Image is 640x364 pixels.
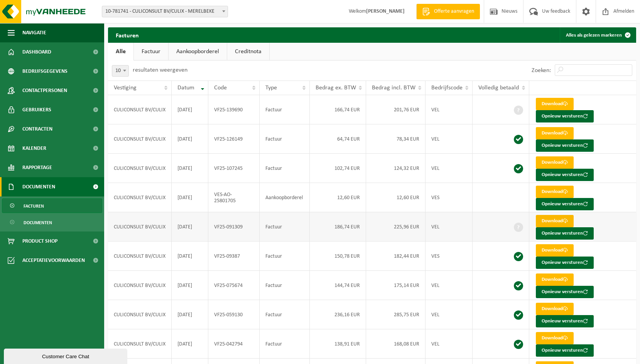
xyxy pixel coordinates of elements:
[172,124,208,154] td: [DATE]
[172,271,208,300] td: [DATE]
[366,8,405,14] strong: [PERSON_NAME]
[426,212,473,242] td: VEL
[227,43,269,60] a: Creditnota
[536,273,574,286] a: Download
[260,154,310,183] td: Factuur
[310,242,366,271] td: 150,78 EUR
[108,43,133,60] a: Alle
[22,23,46,42] span: Navigatie
[22,231,57,251] span: Product Shop
[536,257,594,269] button: Opnieuw versturen
[536,127,574,139] a: Download
[560,27,635,43] button: Alles als gelezen markeren
[24,199,44,213] span: Facturen
[260,95,310,124] td: Factuur
[177,85,194,91] span: Datum
[112,65,128,76] span: 10
[22,177,55,196] span: Documenten
[208,183,260,212] td: VES-AO-25801705
[260,183,310,212] td: Aankoopborderel
[108,329,172,359] td: CULICONSULT BV/CULIX
[536,286,594,298] button: Opnieuw versturen
[310,329,366,359] td: 138,91 EUR
[536,110,594,122] button: Opnieuw versturen
[426,154,473,183] td: VEL
[22,158,52,177] span: Rapportage
[208,329,260,359] td: VF25-042794
[366,212,426,242] td: 225,96 EUR
[114,85,137,91] span: Vestiging
[260,329,310,359] td: Factuur
[108,124,172,154] td: CULICONSULT BV/CULIX
[426,271,473,300] td: VEL
[265,85,277,91] span: Type
[208,212,260,242] td: VF25-091309
[172,242,208,271] td: [DATE]
[366,154,426,183] td: 124,32 EUR
[426,183,473,212] td: VES
[310,183,366,212] td: 12,60 EUR
[536,169,594,181] button: Opnieuw versturen
[366,329,426,359] td: 168,08 EUR
[2,198,102,213] a: Facturen
[366,242,426,271] td: 182,44 EUR
[22,100,51,119] span: Gebruikers
[532,67,551,74] label: Zoeken:
[112,65,129,77] span: 10
[536,139,594,152] button: Opnieuw versturen
[536,244,574,257] a: Download
[22,62,68,81] span: Bedrijfsgegevens
[108,154,172,183] td: CULICONSULT BV/CULIX
[536,303,574,315] a: Download
[426,242,473,271] td: VES
[4,347,129,364] iframe: chat widget
[133,67,187,73] label: resultaten weergeven
[172,329,208,359] td: [DATE]
[426,329,473,359] td: VEL
[208,271,260,300] td: VF25-075674
[22,81,67,100] span: Contactpersonen
[108,212,172,242] td: CULICONSULT BV/CULIX
[214,85,227,91] span: Code
[432,8,476,15] span: Offerte aanvragen
[172,95,208,124] td: [DATE]
[108,95,172,124] td: CULICONSULT BV/CULIX
[172,154,208,183] td: [DATE]
[426,124,473,154] td: VEL
[260,212,310,242] td: Factuur
[208,242,260,271] td: VF25-09387
[478,85,519,91] span: Volledig betaald
[310,154,366,183] td: 102,74 EUR
[536,227,594,240] button: Opnieuw versturen
[260,300,310,329] td: Factuur
[310,95,366,124] td: 166,74 EUR
[310,300,366,329] td: 236,16 EUR
[536,315,594,327] button: Opnieuw versturen
[536,332,574,344] a: Download
[536,344,594,357] button: Opnieuw versturen
[169,43,227,60] a: Aankoopborderel
[134,43,168,60] a: Factuur
[208,154,260,183] td: VF25-107245
[108,183,172,212] td: CULICONSULT BV/CULIX
[22,42,51,62] span: Dashboard
[260,271,310,300] td: Factuur
[208,124,260,154] td: VF25-126149
[536,186,574,198] a: Download
[366,183,426,212] td: 12,60 EUR
[310,271,366,300] td: 144,74 EUR
[536,198,594,210] button: Opnieuw versturen
[22,139,46,158] span: Kalender
[316,85,356,91] span: Bedrag ex. BTW
[366,271,426,300] td: 175,14 EUR
[372,85,415,91] span: Bedrag incl. BTW
[260,242,310,271] td: Factuur
[536,98,574,110] a: Download
[310,212,366,242] td: 186,74 EUR
[416,4,480,19] a: Offerte aanvragen
[366,300,426,329] td: 285,75 EUR
[102,6,228,17] span: 10-781741 - CULICONSULT BV/CULIX - MERELBEKE
[366,95,426,124] td: 201,76 EUR
[22,119,52,139] span: Contracten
